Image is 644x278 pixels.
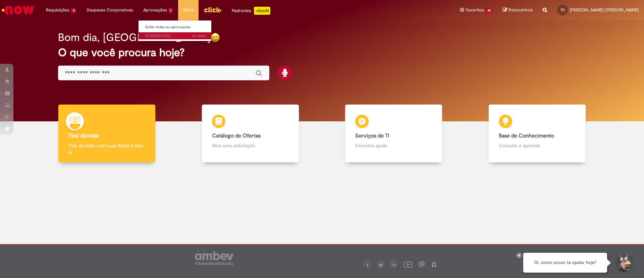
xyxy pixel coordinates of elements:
img: logo_footer_naosei.png [431,261,437,267]
span: 4 [71,8,76,13]
p: Consulte e aprenda [499,142,576,149]
span: Rascunhos [508,7,533,13]
ul: Aprovações [138,20,212,41]
p: Tirar dúvidas com Lupi Assist e Gen Ai [68,142,145,156]
b: Serviços de TI [355,132,389,139]
div: Padroniza [232,7,270,15]
p: Encontre ajuda [355,142,432,149]
img: logo_footer_ambev_rotulo_gray.png [195,251,233,265]
a: Serviços de TI Encontre ajuda [322,105,466,163]
p: Abra uma solicitação [212,142,289,149]
h2: Bom dia, [GEOGRAPHIC_DATA] [58,32,210,43]
img: logo_footer_youtube.png [404,260,412,269]
button: Iniciar Conversa de Suporte [614,253,634,273]
span: DCREQ0171075 [145,33,206,39]
a: Exibir todas as aprovações [139,24,212,31]
span: Aprovações [143,7,167,13]
b: Tirar dúvidas [68,132,99,139]
span: Requisições [46,7,69,13]
a: Base de Conhecimento Consulte e aprenda [466,105,609,163]
img: logo_footer_facebook.png [366,263,369,267]
a: Rascunhos [503,7,533,13]
h2: O que você procura hoje? [58,47,586,58]
span: TC [560,8,565,12]
img: happy-face.png [210,33,220,42]
span: More [183,7,194,13]
span: 43 [485,8,493,13]
img: logo_footer_linkedin.png [392,263,396,267]
p: +GenAi [254,7,270,15]
time: 01/10/2025 03:49:23 [192,33,206,38]
span: Favoritos [466,7,484,13]
span: [PERSON_NAME] [PERSON_NAME] [570,7,639,13]
b: Base de Conhecimento [499,132,554,139]
b: Catálogo de Ofertas [212,132,261,139]
span: Despesas Corporativas [87,7,133,13]
span: 1 [168,8,173,13]
img: click_logo_yellow_360x200.png [204,5,222,15]
img: logo_footer_twitter.png [379,263,382,267]
a: Catálogo de Ofertas Abra uma solicitação [179,105,322,163]
img: ServiceNow [1,3,35,17]
div: Oi, como posso te ajudar hoje? [523,253,607,273]
img: logo_footer_workplace.png [419,261,425,267]
a: Aberto DCREQ0171075 : [139,32,212,40]
a: Tirar dúvidas Tirar dúvidas com Lupi Assist e Gen Ai [35,105,179,163]
span: 6h atrás [192,33,206,38]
